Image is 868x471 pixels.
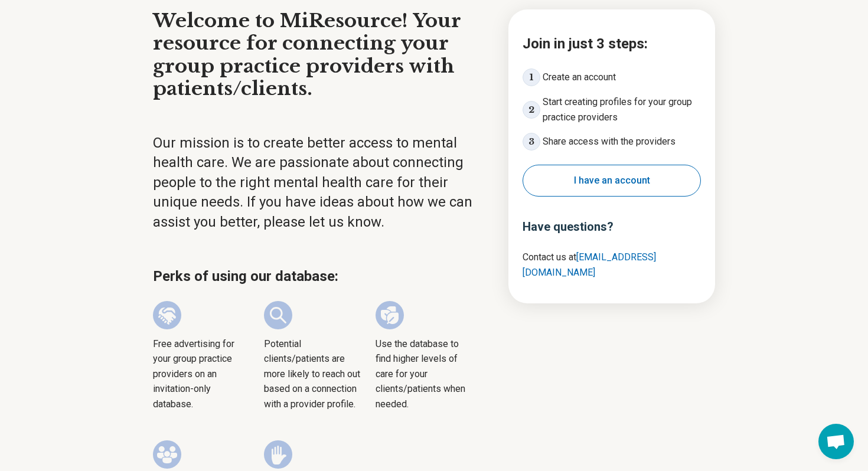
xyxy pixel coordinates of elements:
span: Use the database to find higher levels of care for your clients/patients when needed. [376,336,472,412]
a: [EMAIL_ADDRESS][DOMAIN_NAME] [523,251,656,278]
span: Potential clients/patients are more likely to reach out based on a connection with a provider pro... [264,336,361,412]
li: Start creating profiles for your group practice providers [523,94,701,125]
div: Open chat [818,424,854,459]
h1: Welcome to MiResource! Your resource for connecting your group practice providers with patients/c... [153,9,487,100]
h2: Join in just 3 steps: [523,33,701,54]
li: Share access with the providers [523,133,701,151]
button: I have an account [523,165,701,197]
li: Create an account [523,68,701,86]
span: Free advertising for your group practice providers on an invitation-only database. [153,336,250,412]
h2: Perks of using our database: [153,266,487,287]
p: Our mission is to create better access to mental health care. We are passionate about connecting ... [153,133,487,233]
p: Contact us at [523,250,701,280]
h3: Have questions? [523,218,701,235]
